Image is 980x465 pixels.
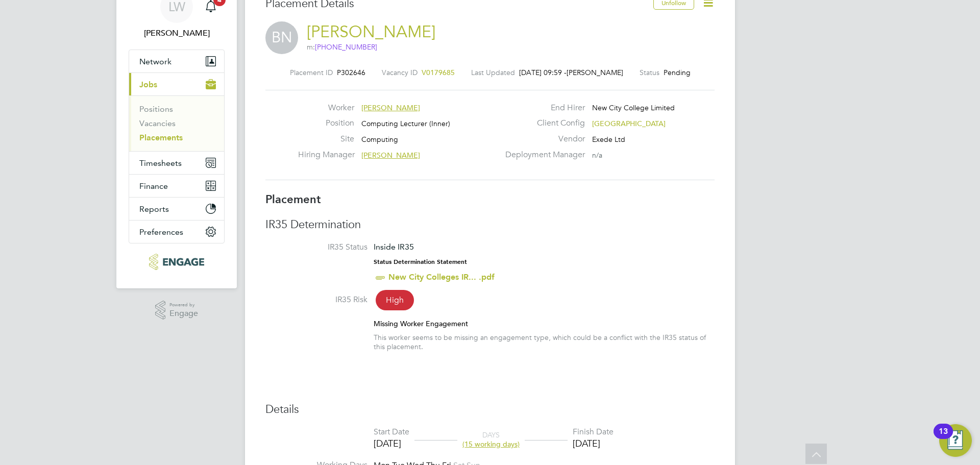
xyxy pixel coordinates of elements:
[129,254,225,270] a: Go to home page
[265,21,298,54] span: BN
[361,151,420,160] span: [PERSON_NAME]
[939,424,972,457] button: Open Resource Center, 13 new notifications
[374,319,715,328] div: Missing Worker Engagement
[298,103,354,113] label: Worker
[519,68,567,77] span: [DATE] 09:59 -
[374,437,409,449] div: [DATE]
[499,134,585,144] label: Vendor
[265,402,715,417] h3: Details
[155,301,199,320] a: Powered byEngage
[471,68,515,77] label: Last Updated
[457,430,525,449] div: DAYS
[129,50,224,72] button: Network
[139,227,183,237] span: Preferences
[129,152,224,174] button: Timesheets
[307,42,377,52] span: m:
[265,217,715,232] h3: IR35 Determination
[129,198,224,220] button: Reports
[664,68,691,77] span: Pending
[139,57,171,66] span: Network
[307,22,435,42] a: [PERSON_NAME]
[139,158,182,168] span: Timesheets
[265,295,367,305] label: IR35 Risk
[169,301,198,309] span: Powered by
[129,175,224,197] button: Finance
[129,221,224,243] button: Preferences
[149,254,204,270] img: xede-logo-retina.png
[139,204,169,214] span: Reports
[382,68,418,77] label: Vacancy ID
[315,42,377,52] span: [PHONE_NUMBER]
[499,150,585,160] label: Deployment Manager
[298,134,354,144] label: Site
[139,118,176,128] a: Vacancies
[499,103,585,113] label: End Hirer
[298,118,354,129] label: Position
[567,68,623,77] span: [PERSON_NAME]
[337,68,365,77] span: P302646
[462,439,520,449] span: (15 working days)
[129,95,224,151] div: Jobs
[361,119,450,128] span: Computing Lecturer (Inner)
[290,68,333,77] label: Placement ID
[265,242,367,253] label: IR35 Status
[640,68,659,77] label: Status
[573,437,614,449] div: [DATE]
[139,181,168,191] span: Finance
[592,151,602,160] span: n/a
[139,133,183,142] a: Placements
[139,104,173,114] a: Positions
[374,258,467,265] strong: Status Determination Statement
[298,150,354,160] label: Hiring Manager
[361,135,398,144] span: Computing
[129,27,225,39] span: Louis Warner
[592,119,666,128] span: [GEOGRAPHIC_DATA]
[499,118,585,129] label: Client Config
[129,73,224,95] button: Jobs
[265,192,321,206] b: Placement
[376,290,414,310] span: High
[388,272,495,282] a: New City Colleges IR... .pdf
[361,103,420,112] span: [PERSON_NAME]
[422,68,455,77] span: V0179685
[374,333,715,351] div: This worker seems to be missing an engagement type, which could be a conflict with the IR35 statu...
[573,427,614,437] div: Finish Date
[169,309,198,318] span: Engage
[374,242,414,252] span: Inside IR35
[374,427,409,437] div: Start Date
[939,431,948,445] div: 13
[139,80,157,89] span: Jobs
[592,135,625,144] span: Exede Ltd
[592,103,675,112] span: New City College Limited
